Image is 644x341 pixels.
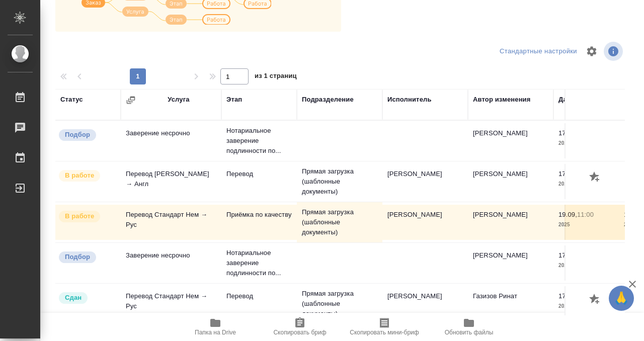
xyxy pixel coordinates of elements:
[121,245,221,281] td: Заверение несрочно
[297,284,382,324] td: Прямая загрузка (шаблонные документы)
[558,129,577,137] p: 17.09,
[613,288,630,309] span: 🙏
[297,202,382,242] td: Прямая загрузка (шаблонные документы)
[587,169,604,186] button: Добавить оценку
[226,248,292,278] p: Нотариальное заверение подлинности по...
[558,211,577,218] p: 19.09,
[226,169,292,179] p: Перевод
[382,164,468,199] td: [PERSON_NAME]
[226,291,292,301] p: Перевод
[255,70,297,84] span: из 1 страниц
[121,164,221,199] td: Перевод [PERSON_NAME] → Англ
[65,293,82,303] p: Сдан
[558,138,614,148] p: 2025
[258,313,342,341] button: Скопировать бриф
[468,286,553,321] td: Газизов Ринат
[604,42,625,61] span: Посмотреть информацию
[382,205,468,240] td: [PERSON_NAME]
[126,95,136,105] button: Сгруппировать
[558,179,614,189] p: 2025
[387,95,432,105] div: Исполнитель
[121,123,221,158] td: Заверение несрочно
[65,252,90,262] p: Подбор
[226,126,292,156] p: Нотариальное заверение подлинности по...
[168,95,189,105] div: Услуга
[473,95,530,105] div: Автор изменения
[468,123,553,158] td: [PERSON_NAME]
[558,220,614,230] p: 2025
[558,95,599,105] div: Дата начала
[609,286,634,311] button: 🙏
[468,205,553,240] td: [PERSON_NAME]
[580,39,604,63] span: Настроить таблицу
[65,130,90,140] p: Подбор
[558,292,577,300] p: 17.09,
[302,95,354,105] div: Подразделение
[297,161,382,202] td: Прямая загрузка (шаблонные документы)
[558,251,577,259] p: 17.09,
[226,210,292,220] p: Приёмка по качеству
[342,313,427,341] button: Скопировать мини-бриф
[226,95,242,105] div: Этап
[173,313,258,341] button: Папка на Drive
[195,329,236,336] span: Папка на Drive
[427,313,511,341] button: Обновить файлы
[121,205,221,240] td: Перевод Стандарт Нем → Рус
[382,286,468,321] td: [PERSON_NAME]
[60,95,83,105] div: Статус
[558,301,614,311] p: 2025
[273,329,326,336] span: Скопировать бриф
[497,44,580,59] div: split button
[65,170,94,181] p: В работе
[445,329,494,336] span: Обновить файлы
[350,329,419,336] span: Скопировать мини-бриф
[468,164,553,199] td: [PERSON_NAME]
[121,286,221,321] td: Перевод Стандарт Нем → Рус
[558,170,577,178] p: 17.09,
[468,245,553,281] td: [PERSON_NAME]
[65,211,94,221] p: В работе
[587,291,604,308] button: Добавить оценку
[558,261,614,271] p: 2025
